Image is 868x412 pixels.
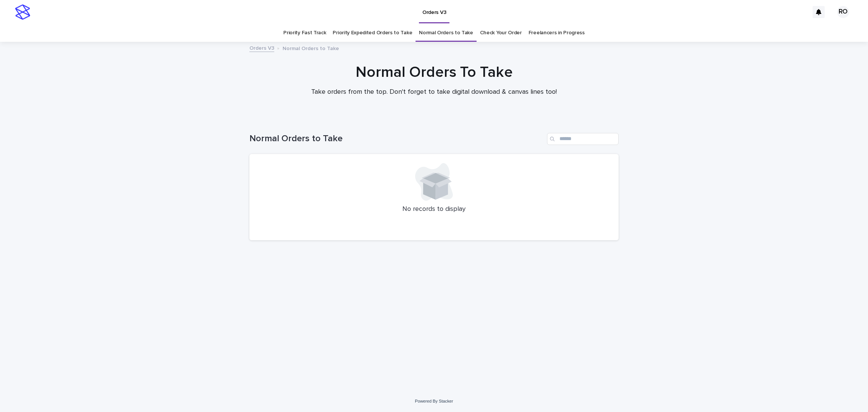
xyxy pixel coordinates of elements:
a: Priority Fast Track [283,24,326,42]
p: No records to display [258,205,610,214]
input: Search [547,133,619,145]
p: Take orders from the top. Don't forget to take digital download & canvas lines too! [283,88,585,96]
a: Normal Orders to Take [419,24,473,42]
h1: Normal Orders to Take [249,133,544,144]
a: Priority Expedited Orders to Take [333,24,412,42]
p: Normal Orders to Take [283,44,339,52]
a: Freelancers in Progress [529,24,585,42]
div: RO [837,6,849,18]
a: Powered By Stacker [415,399,453,403]
h1: Normal Orders To Take [249,63,619,81]
a: Orders V3 [249,43,274,52]
img: stacker-logo-s-only.png [15,5,30,20]
a: Check Your Order [480,24,522,42]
